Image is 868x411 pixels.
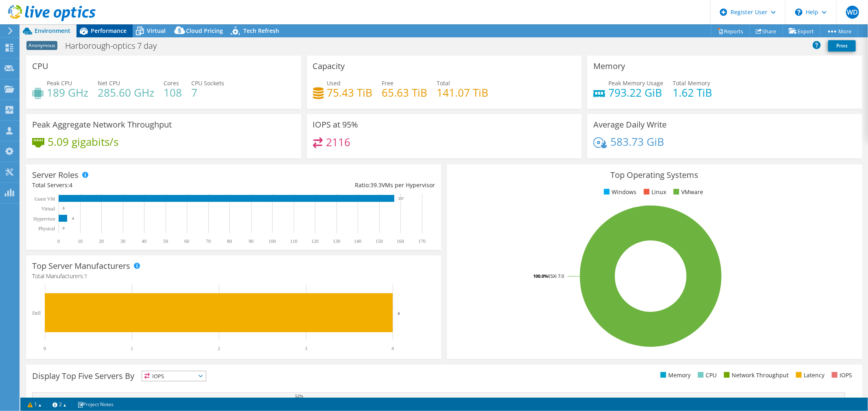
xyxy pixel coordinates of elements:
[98,79,120,87] span: Net CPU
[610,137,664,146] h4: 583.73 GiB
[398,197,404,201] text: 157
[608,79,663,87] span: Peak Memory Usage
[593,62,625,71] h3: Memory
[696,371,717,380] li: CPU
[794,371,824,380] li: Latency
[398,311,400,316] text: 4
[32,171,79,180] h3: Server Roles
[63,206,65,210] text: 0
[673,79,710,87] span: Total Memory
[164,79,179,87] span: Cores
[191,79,224,87] span: CPU Sockets
[48,137,118,146] h4: 5.09 gigabits/s
[69,181,72,189] span: 4
[295,394,303,398] text: 52%
[22,399,47,409] a: 1
[186,27,223,35] span: Cloud Pricing
[828,40,856,52] a: Print
[243,27,279,35] span: Tech Refresh
[846,6,859,19] span: WD
[163,238,168,244] text: 50
[120,238,125,244] text: 30
[533,273,548,279] tspan: 100.0%
[326,138,350,147] h4: 2116
[305,346,307,351] text: 3
[354,238,361,244] text: 140
[437,79,450,87] span: Total
[33,216,55,222] text: Hypervisor
[44,346,46,351] text: 0
[32,181,234,190] div: Total Servers:
[61,41,169,50] h1: Harborough-optics 7 day
[382,88,428,97] h4: 65.63 TiB
[327,79,341,87] span: Used
[84,272,87,280] span: 1
[184,238,189,244] text: 60
[418,238,426,244] text: 170
[131,346,133,351] text: 1
[142,238,146,244] text: 40
[391,346,394,351] text: 4
[147,27,166,35] span: Virtual
[32,262,130,270] h3: Top Server Manufacturers
[98,88,154,97] h4: 285.60 GHz
[453,171,856,180] h3: Top Operating Systems
[437,88,489,97] h4: 141.07 TiB
[38,226,55,231] text: Physical
[711,25,750,37] a: Reports
[671,188,703,197] li: VMware
[313,62,345,71] h3: Capacity
[99,238,104,244] text: 20
[642,188,666,197] li: Linux
[673,88,712,97] h4: 1.62 TiB
[35,196,55,202] text: Guest VM
[78,238,83,244] text: 10
[72,216,74,221] text: 4
[206,238,211,244] text: 70
[722,371,789,380] li: Network Throughput
[602,188,636,197] li: Windows
[830,371,852,380] li: IOPS
[382,79,394,87] span: Free
[311,238,319,244] text: 120
[376,238,383,244] text: 150
[142,371,206,381] span: IOPS
[57,238,60,244] text: 0
[313,120,359,129] h3: IOPS at 95%
[269,238,276,244] text: 100
[63,226,65,230] text: 0
[47,88,88,97] h4: 189 GHz
[91,27,127,35] span: Performance
[658,371,691,380] li: Memory
[227,238,232,244] text: 80
[47,399,72,409] a: 2
[218,346,220,351] text: 2
[32,62,48,71] h3: CPU
[72,399,119,409] a: Project Notes
[333,238,340,244] text: 130
[32,310,41,316] text: Dell
[42,206,55,212] text: Virtual
[26,41,57,50] span: Anonymous
[548,273,564,279] tspan: ESXi 7.0
[397,238,404,244] text: 160
[35,27,70,35] span: Environment
[327,88,373,97] h4: 75.43 TiB
[249,238,254,244] text: 90
[783,25,820,37] a: Export
[47,79,72,87] span: Peak CPU
[820,25,858,37] a: More
[32,272,435,281] h4: Total Manufacturers:
[593,120,667,129] h3: Average Daily Write
[608,88,663,97] h4: 793.22 GiB
[164,88,182,97] h4: 108
[234,181,435,190] div: Ratio: VMs per Hypervisor
[795,9,802,16] svg: \n
[191,88,224,97] h4: 7
[32,120,172,129] h3: Peak Aggregate Network Throughput
[370,181,382,189] span: 39.3
[750,25,783,37] a: Share
[290,238,297,244] text: 110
